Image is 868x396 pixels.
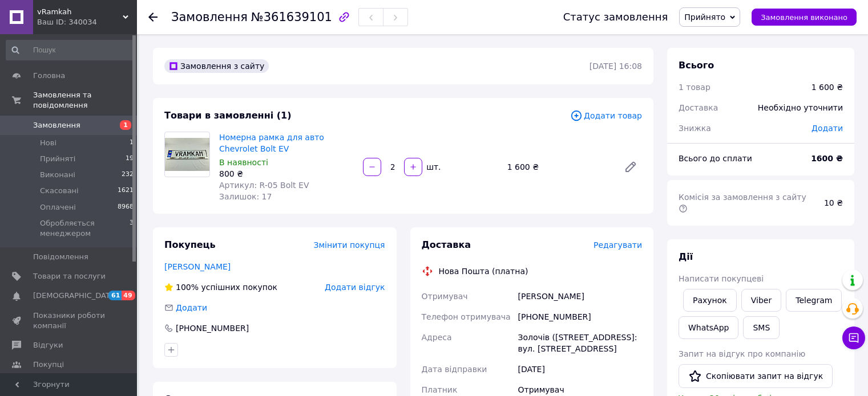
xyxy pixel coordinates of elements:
span: Головна [33,71,65,81]
span: Прийнято [684,13,725,22]
div: [PERSON_NAME] [516,286,644,307]
span: Замовлення та повідомлення [33,90,137,111]
span: Товари та послуги [33,271,106,281]
span: Покупці [33,360,64,370]
span: Запит на відгук про компанію [679,349,805,358]
div: Нова Пошта (платна) [436,266,531,277]
span: Дата відправки [422,365,487,374]
div: шт. [423,161,442,173]
span: Доставка [679,103,718,112]
span: Покупець [164,239,216,250]
span: Доставка [422,239,471,250]
span: Прийняті [40,154,75,164]
span: Нові [40,138,56,148]
span: Замовлення [33,120,80,130]
span: Повідомлення [33,252,88,262]
span: №361639101 [251,10,332,24]
img: Номерна рамка для авто Chevrolet Bolt EV [165,138,209,172]
button: Скопіювати запит на відгук [679,364,833,388]
span: 61 [108,291,122,300]
span: В наявності [219,158,268,167]
span: Дії [679,251,693,262]
button: SMS [743,316,780,339]
span: vRamkah [37,7,123,17]
span: 1621 [118,186,134,196]
div: 1 600 ₴ [812,81,843,93]
span: 19 [126,154,134,164]
span: 1 товар [679,83,710,92]
div: Повернутися назад [148,11,158,23]
div: 10 ₴ [817,190,850,215]
span: 100% [176,283,199,292]
a: Редагувати [619,156,642,178]
span: Редагувати [594,240,642,250]
time: [DATE] 16:08 [590,62,642,71]
span: Додати [812,124,843,133]
button: Замовлення виконано [752,9,857,26]
span: 49 [122,291,135,300]
span: Телефон отримувача [422,312,511,321]
span: Написати покупцеві [679,274,764,283]
a: WhatsApp [679,316,738,339]
span: Адреса [422,333,452,342]
div: [PHONE_NUMBER] [175,322,250,334]
b: 1600 ₴ [811,154,843,163]
div: Замовлення з сайту [164,59,269,73]
a: Номерна рамка для авто Chevrolet Bolt EV [219,133,324,153]
span: Замовлення [171,10,248,24]
span: Показники роботи компанії [33,311,106,331]
span: Оплачені [40,202,76,213]
span: Залишок: 17 [219,192,272,201]
input: Пошук [6,40,135,60]
div: Ваш ID: 340034 [37,17,137,27]
span: 232 [122,170,134,180]
span: 1 [120,120,131,130]
div: Необхідно уточнити [751,95,850,120]
span: Відгуки [33,340,63,350]
div: [DATE] [516,359,644,379]
span: Скасовані [40,186,79,196]
div: 800 ₴ [219,168,354,179]
button: Чат з покупцем [842,326,865,349]
div: Золочів ([STREET_ADDRESS]: вул. [STREET_ADDRESS] [516,327,644,359]
a: Telegram [786,289,842,312]
span: Додати відгук [325,283,385,292]
span: Артикул: R-05 Bolt EV [219,181,309,190]
span: Товари в замовленні (1) [164,110,292,121]
span: Платник [422,385,458,394]
span: Знижка [679,124,711,133]
div: успішних покупок [164,281,277,293]
div: [PHONE_NUMBER] [516,307,644,327]
span: Виконані [40,170,75,180]
a: Viber [741,289,781,312]
span: 1 [130,138,134,148]
span: Додати товар [570,109,642,122]
div: Статус замовлення [563,11,668,23]
span: Всього [679,60,714,71]
span: [DEMOGRAPHIC_DATA] [33,291,118,301]
span: 3 [130,218,134,239]
span: Отримувач [422,292,468,301]
button: Рахунок [683,289,737,312]
span: Додати [176,303,207,312]
a: [PERSON_NAME] [164,262,231,271]
span: Обробляється менеджером [40,218,130,239]
span: Замовлення виконано [761,13,847,22]
span: Змінити покупця [314,240,385,250]
span: Всього до сплати [679,154,752,163]
span: Комісія за замовлення з сайту [679,193,809,213]
span: 8968 [118,202,134,213]
div: 1 600 ₴ [503,159,615,175]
